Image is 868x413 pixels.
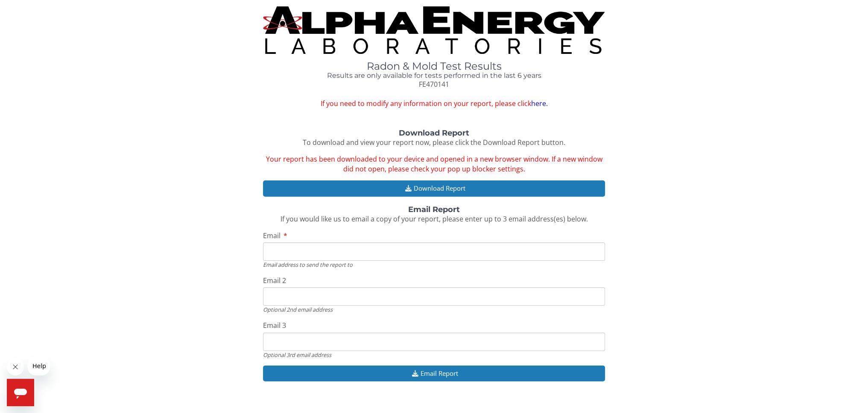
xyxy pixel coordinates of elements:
span: Email [263,231,281,240]
iframe: Button to launch messaging window [7,379,34,406]
h4: Results are only available for tests performed in the last 6 years [263,72,605,80]
span: If you would like us to email a copy of your report, please enter up to 3 email address(es) below. [280,214,587,224]
strong: Email Report [408,205,460,214]
strong: Download Report [399,128,469,138]
img: TightCrop.jpg [263,6,605,54]
div: Email address to send the report to [263,261,605,268]
span: Email 3 [263,321,286,330]
button: Download Report [263,180,605,196]
div: Optional 3rd email address [263,351,605,359]
button: Email Report [263,366,605,381]
span: If you need to modify any information on your report, please click [263,99,605,109]
a: here. [531,99,547,108]
span: Your report has been downloaded to your device and opened in a new browser window. If a new windo... [266,154,602,174]
iframe: Message from company [27,357,50,375]
span: FE470141 [419,80,449,89]
span: To download and view your report now, please click the Download Report button. [303,138,565,147]
iframe: Close message [7,358,24,375]
h1: Radon & Mold Test Results [263,61,605,72]
div: Optional 2nd email address [263,306,605,313]
span: Email 2 [263,276,286,285]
